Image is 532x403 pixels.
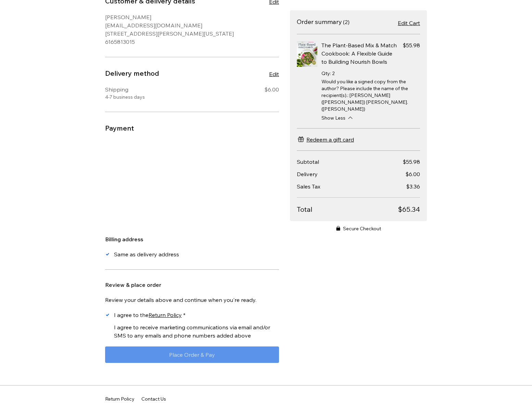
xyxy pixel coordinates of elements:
[264,86,279,93] span: $6.00
[403,158,420,165] span: $55.98
[114,251,179,258] span: Same as delivery address
[105,281,279,289] h2: Review & place order
[114,324,270,339] span: I agree to receive marketing communications via email and/or SMS to any emails and phone numbers ...
[105,140,279,224] iframe: Credit / Debit Card
[398,205,420,214] span: $65.34
[297,18,342,26] h2: Order summary
[105,86,128,93] span: Shipping
[403,41,420,49] span: Price $55.98
[269,70,279,78] button: Edit
[105,21,279,29] div: [EMAIL_ADDRESS][DOMAIN_NAME]
[405,171,420,178] span: $6.00
[105,94,145,100] span: 4-7 business days
[105,29,279,38] div: [STREET_ADDRESS][PERSON_NAME][US_STATE]
[114,312,182,318] span: I agree to the
[343,225,381,232] span: Secure Checkout
[306,135,354,144] span: Redeem a gift card
[297,158,420,214] section: Total due breakdown
[321,42,397,65] span: The Plant-Based Mix & Match Cookbook: A Flexible Guide to Building Nourish Bowls
[105,38,279,46] div: 6165813015
[105,13,279,21] div: [PERSON_NAME]
[169,352,215,357] span: Place Order & Pay
[105,235,279,243] h2: Billing address
[105,396,135,401] span: Return Policy
[406,183,420,190] span: $3.36
[321,114,345,121] span: Show Less
[105,296,256,303] span: Review your details above and continue when you're ready.
[297,183,320,190] span: Sales Tax
[321,78,408,112] span: Would you like a signed copy from the author? Please include the name of the recipient(s).: [PERS...
[297,158,319,165] span: Subtotal
[336,226,340,231] svg: Secure Checkout
[297,34,420,129] ul: Items
[398,19,420,27] a: Edit Cart
[297,41,317,67] img: The Plant-Based Mix & Match Cookbook: A Flexible Guide to Building Nourish Bowls
[297,205,398,214] span: Total
[343,19,350,25] span: Number of items 2
[297,171,318,178] span: Delivery
[105,124,134,132] h2: Payment
[105,69,159,77] h2: Delivery method
[141,396,166,401] span: Contact Us
[149,312,182,318] span: Return Policy
[321,70,335,76] span: Qty: 2
[297,135,354,144] button: Redeem a gift card
[321,114,420,121] button: Show Less
[105,346,279,363] button: Place Order & Pay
